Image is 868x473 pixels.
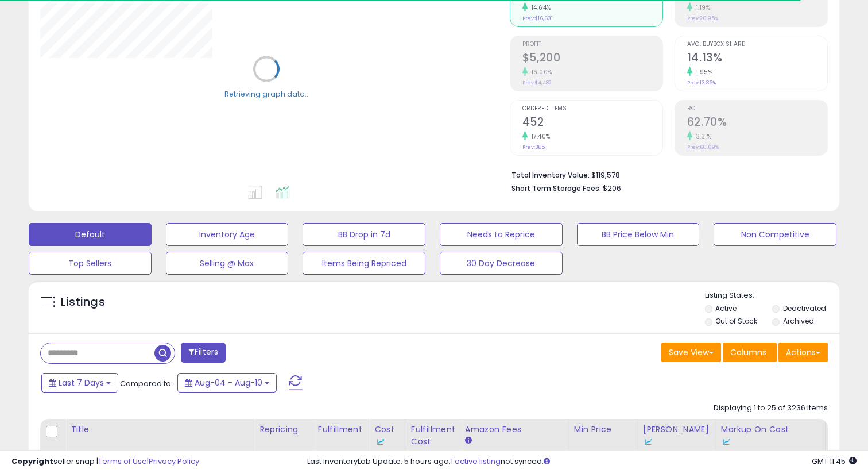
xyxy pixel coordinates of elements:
small: Prev: 60.69% [687,144,719,151]
div: Amazon Fees [465,424,564,436]
b: Short Term Storage Fees: [511,183,601,193]
span: Columns [730,347,766,358]
h2: $5,200 [522,51,662,67]
button: Inventory Age [166,223,289,246]
span: Last 7 Days [59,377,104,389]
span: Ordered Items [522,106,662,112]
button: Selling @ Max [166,252,289,275]
span: 2025-08-18 11:45 GMT [812,456,857,467]
button: Non Competitive [714,223,836,246]
button: BB Price Below Min [577,223,700,246]
button: Needs to Reprice [440,223,563,246]
small: Prev: $16,631 [522,15,553,22]
label: Active [715,303,737,313]
small: 3.31% [692,132,712,141]
small: Amazon Fees. [465,436,472,446]
div: Min Price [574,424,633,436]
label: Out of Stock [715,316,757,326]
div: Displaying 1 to 25 of 3236 items [714,403,828,414]
label: Deactivated [783,303,826,313]
small: 17.40% [528,132,551,141]
a: 1 active listing [451,456,501,467]
label: Archived [783,316,814,326]
small: Prev: 13.86% [687,79,716,86]
a: Privacy Policy [149,456,199,467]
button: Columns [723,343,777,362]
button: Top Sellers [29,252,152,275]
h5: Listings [61,294,105,310]
span: Avg. Buybox Share [687,41,827,48]
button: Save View [661,343,721,362]
span: Aug-04 - Aug-10 [195,377,262,389]
button: Default [29,223,152,246]
img: InventoryLab Logo [374,436,386,448]
button: Aug-04 - Aug-10 [177,373,277,393]
h2: 452 [522,116,662,131]
div: [PERSON_NAME] [643,424,711,448]
small: Prev: 385 [522,144,545,151]
div: Fulfillment Cost [411,424,455,448]
b: Total Inventory Value: [511,170,590,180]
th: The percentage added to the cost of goods (COGS) that forms the calculator for Min & Max prices. [716,419,825,464]
small: 1.19% [692,3,711,12]
div: Cost [374,424,401,448]
a: Terms of Use [98,456,147,467]
p: Listing States: [705,290,840,301]
span: Compared to: [120,378,173,389]
small: Prev: 26.95% [687,15,718,22]
div: Some or all of the values in this column are provided from Inventory Lab. [374,436,401,448]
img: InventoryLab Logo [721,436,733,448]
button: 30 Day Decrease [440,252,563,275]
button: Last 7 Days [41,373,118,393]
div: Retrieving graph data.. [224,89,308,99]
button: BB Drop in 7d [303,223,425,246]
div: Markup on Cost [721,424,820,448]
div: Fulfillment [318,424,365,436]
span: Profit [522,41,662,48]
small: 1.95% [692,68,713,76]
div: seller snap | | [11,456,199,467]
div: Some or all of the values in this column are provided from Inventory Lab. [643,436,711,448]
img: InventoryLab Logo [643,436,654,448]
h2: 14.13% [687,51,827,67]
small: Prev: $4,482 [522,79,552,86]
h2: 62.70% [687,116,827,131]
button: Items Being Repriced [303,252,425,275]
div: Last InventoryLab Update: 5 hours ago, not synced. [307,456,857,467]
button: Actions [778,343,828,362]
li: $119,578 [511,167,819,181]
div: Some or all of the values in this column are provided from Inventory Lab. [721,436,820,448]
span: ROI [687,106,827,112]
div: Title [71,424,250,436]
small: 16.00% [528,68,552,76]
small: 14.64% [528,3,551,12]
div: Repricing [259,424,308,436]
span: $206 [603,183,621,194]
strong: Copyright [11,456,53,467]
button: Filters [181,343,226,363]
